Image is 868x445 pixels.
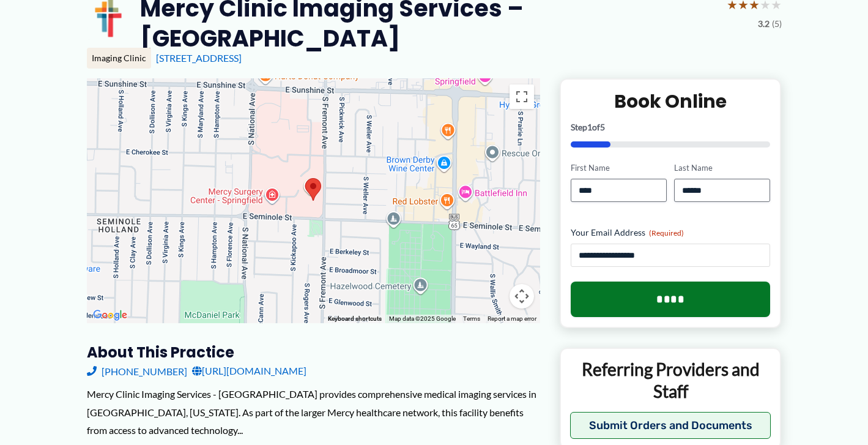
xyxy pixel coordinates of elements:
a: [STREET_ADDRESS] [156,52,242,64]
a: Terms (opens in new tab) [463,315,480,322]
label: First Name [571,162,667,174]
span: 3.2 [758,16,770,32]
h2: Book Online [571,89,771,113]
h3: About this practice [87,343,540,362]
span: (Required) [649,228,684,237]
label: Last Name [674,162,770,174]
a: Report a map error [488,315,536,322]
div: Imaging Clinic [87,48,151,69]
span: 1 [587,122,592,132]
button: Keyboard shortcuts [328,315,382,323]
button: Map camera controls [510,284,534,309]
span: Map data ©2025 Google [389,315,456,322]
span: (5) [772,16,782,32]
p: Step of [571,123,771,132]
div: Mercy Clinic Imaging Services - [GEOGRAPHIC_DATA] provides comprehensive medical imaging services... [87,385,540,439]
span: 5 [600,122,605,132]
a: Open this area in Google Maps (opens a new window) [90,307,130,323]
button: Submit Orders and Documents [570,412,771,439]
p: Referring Providers and Staff [570,358,771,403]
a: [URL][DOMAIN_NAME] [192,362,306,380]
img: Google [90,307,130,323]
a: [PHONE_NUMBER] [87,362,187,380]
button: Toggle fullscreen view [510,84,534,109]
label: Your Email Address [571,226,771,239]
